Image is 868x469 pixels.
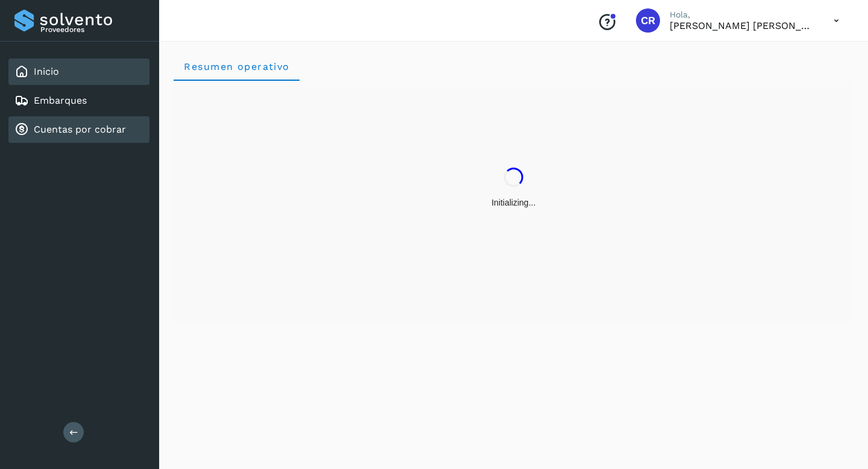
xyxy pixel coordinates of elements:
div: Inicio [8,58,149,85]
p: Proveedores [40,25,145,34]
p: CARLOS RODOLFO BELLI PEDRAZA [670,20,814,31]
a: Cuentas por cobrar [34,124,126,135]
a: Embarques [34,95,87,106]
a: Inicio [34,66,59,77]
span: Resumen operativo [183,61,290,72]
div: Embarques [8,87,149,114]
div: Cuentas por cobrar [8,116,149,143]
p: Hola, [670,10,814,20]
